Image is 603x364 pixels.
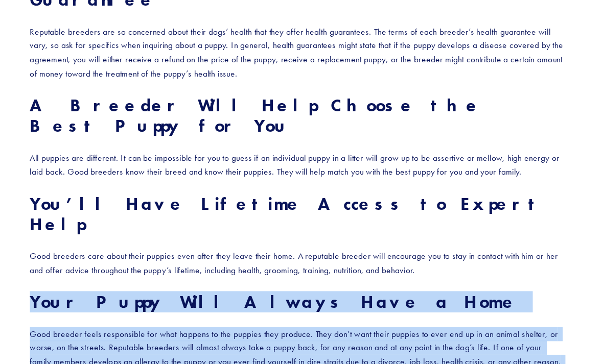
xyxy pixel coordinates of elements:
strong: Your Puppy Will Always Have a Home [51,273,509,293]
p: Good breeder feels responsible for what happens to the puppies they produce. They don’t want thei... [51,307,552,359]
p: Good breeders care about their puppies even after they leave their home. A reputable breeder will... [51,234,552,260]
strong: A Breeder Will Help Choose the Best Puppy for You [51,88,489,128]
p: Reputable breeders are so concerned about their dogs’ health that they offer health guarantees. T... [51,23,552,75]
strong: You’ll Have Lifetime Access to Expert Help [51,181,548,220]
p: All puppies are different. It can be impossible for you to guess if an individual puppy in a litt... [51,141,552,167]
